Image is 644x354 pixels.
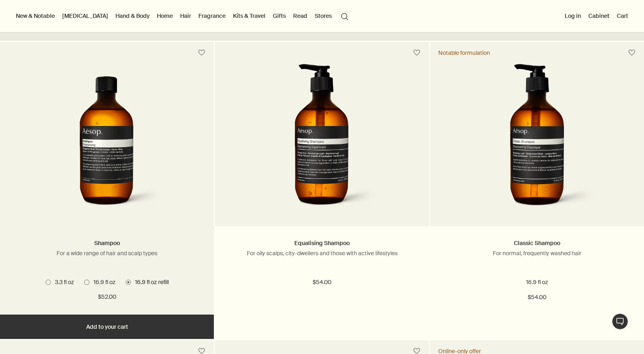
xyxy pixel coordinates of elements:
[271,11,287,21] a: Gifts
[587,11,611,21] a: Cabinet
[615,11,630,21] button: Cart
[155,11,174,21] a: Home
[313,11,333,21] button: Stores
[313,278,331,287] span: $54.00
[624,46,639,60] button: Save to cabinet
[231,11,267,21] a: Kits & Travel
[514,239,560,247] a: Classic Shampoo
[61,11,110,21] a: [MEDICAL_DATA]
[337,8,352,24] button: Open search
[442,250,632,257] p: For normal, frequently washed hair
[528,293,546,302] span: $54.00
[430,64,644,226] a: Classic Shampoo with pump
[89,278,115,286] span: 16.9 fl oz
[197,11,227,21] a: Fragrance
[261,64,383,214] img: Equalising Shampoo with pump
[94,239,120,247] a: Shampoo
[51,278,74,286] span: 3.3 fl oz
[438,49,490,56] div: Notable formulation
[612,313,628,330] button: Live Assistance
[131,278,169,286] span: 16.9 fl oz refill
[12,250,202,257] p: For a wide range of hair and scalp types
[114,11,151,21] a: Hand & Body
[98,292,116,302] span: $52.00
[215,64,429,226] a: Equalising Shampoo with pump
[46,64,168,214] img: Shampoo refill in a large amber bottle with a screw-cap.
[227,250,417,257] p: For oily scalps, city-dwellers and those with active lifestyles
[178,11,193,21] a: Hair
[292,11,309,21] a: Read
[294,239,350,247] a: Equalising Shampoo
[563,11,583,21] button: Log in
[409,46,424,60] button: Save to cabinet
[194,46,209,60] button: Save to cabinet
[476,64,598,214] img: Classic Shampoo with pump
[14,11,57,21] button: New & Notable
